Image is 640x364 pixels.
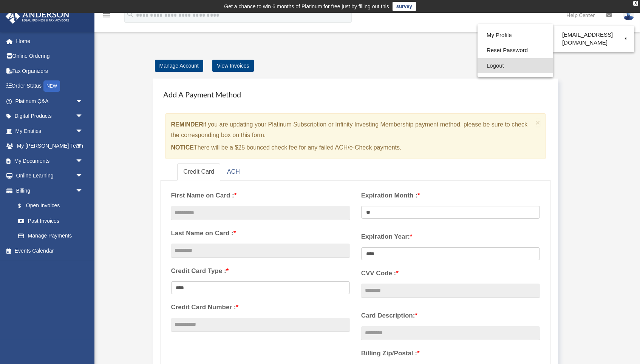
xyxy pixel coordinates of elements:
a: Platinum Q&Aarrow_drop_down [5,94,94,109]
strong: REMINDER [171,121,203,128]
a: My Documentsarrow_drop_down [5,153,94,168]
label: Billing Zip/Postal : [361,348,540,359]
a: Online Learningarrow_drop_down [5,168,94,184]
label: Credit Card Type : [171,265,350,277]
img: User Pic [623,9,634,20]
p: There will be a $25 bounced check fee for any failed ACH/e-Check payments. [171,142,533,153]
span: arrow_drop_down [76,109,91,124]
a: Billingarrow_drop_down [5,183,94,198]
a: Digital Productsarrow_drop_down [5,109,94,124]
i: menu [102,11,111,20]
label: Expiration Month : [361,190,540,201]
label: Expiration Year: [361,231,540,242]
a: My Profile [478,28,553,43]
span: arrow_drop_down [76,123,91,139]
div: close [633,1,638,6]
a: Past Invoices [11,213,94,228]
button: Close [535,119,540,126]
div: if you are updating your Platinum Subscription or Infinity Investing Membership payment method, p... [165,113,546,159]
a: View Invoices [212,60,254,72]
a: Tax Organizers [5,63,94,79]
a: [EMAIL_ADDRESS][DOMAIN_NAME] [553,28,634,50]
a: Credit Card [177,163,220,180]
label: Last Name on Card : [171,228,350,239]
span: arrow_drop_down [76,139,91,154]
a: Logout [478,58,553,74]
a: Reset Password [478,43,553,58]
span: arrow_drop_down [76,94,91,109]
span: × [535,118,540,127]
label: Credit Card Number : [171,302,350,313]
a: Manage Payments [11,228,91,244]
a: survey [393,2,416,11]
strong: NOTICE [171,144,194,151]
span: $ [22,201,26,211]
span: arrow_drop_down [76,168,91,184]
div: NEW [43,80,60,92]
label: CVV Code : [361,268,540,279]
span: arrow_drop_down [76,183,91,199]
a: My Entitiesarrow_drop_down [5,123,94,139]
div: Get a chance to win 6 months of Platinum for free just by filling out this [224,2,389,11]
a: Home [5,34,94,49]
a: Events Calendar [5,243,94,258]
a: menu [102,13,111,20]
label: Card Description: [361,310,540,321]
a: ACH [221,163,246,180]
span: arrow_drop_down [76,153,91,169]
img: Anderson Advisors Platinum Portal [3,9,72,24]
a: $Open Invoices [11,198,94,214]
h4: Add A Payment Method [161,86,551,103]
i: search [126,10,134,19]
label: First Name on Card : [171,190,350,201]
a: Order StatusNEW [5,79,94,94]
a: Manage Account [155,60,203,72]
a: My [PERSON_NAME] Teamarrow_drop_down [5,139,94,154]
a: Online Ordering [5,49,94,64]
